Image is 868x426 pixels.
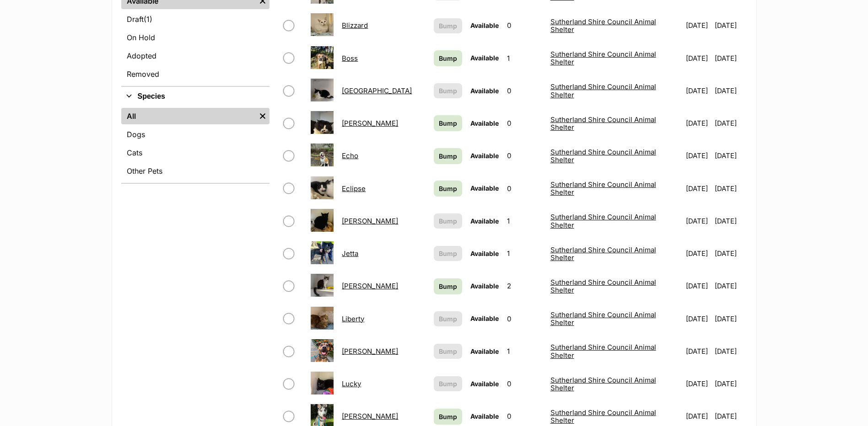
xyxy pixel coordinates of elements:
[121,144,270,161] a: Cats
[342,314,364,323] a: Liberty
[503,270,546,302] td: 2
[342,347,398,356] a: [PERSON_NAME]
[470,152,499,160] span: Available
[434,148,462,164] a: Bump
[342,54,358,63] a: Boss
[342,249,358,258] a: Jetta
[434,18,462,33] button: Bump
[121,106,270,183] div: Species
[434,409,462,425] a: Bump
[682,75,714,106] td: [DATE]
[715,75,746,106] td: [DATE]
[121,48,270,64] a: Adopted
[256,108,270,124] a: Remove filter
[682,303,714,335] td: [DATE]
[682,368,714,399] td: [DATE]
[503,107,546,139] td: 0
[342,21,368,30] a: Blizzard
[434,50,462,66] a: Bump
[434,278,462,294] a: Bump
[439,184,457,193] span: Bump
[503,238,546,269] td: 1
[503,205,546,237] td: 1
[550,343,656,359] a: Sutherland Shire Council Animal Shelter
[342,379,361,388] a: Lucky
[342,282,398,290] a: [PERSON_NAME]
[470,314,499,322] span: Available
[715,173,746,204] td: [DATE]
[470,87,499,95] span: Available
[470,250,499,257] span: Available
[503,173,546,204] td: 0
[470,184,499,192] span: Available
[503,75,546,106] td: 0
[682,140,714,171] td: [DATE]
[434,115,462,131] a: Bump
[503,10,546,41] td: 0
[434,181,462,197] a: Bump
[121,108,256,124] a: All
[715,368,746,399] td: [DATE]
[503,303,546,335] td: 0
[470,380,499,388] span: Available
[550,148,656,164] a: Sutherland Shire Council Animal Shelter
[503,335,546,367] td: 1
[434,311,462,326] button: Bump
[434,344,462,359] button: Bump
[682,270,714,302] td: [DATE]
[715,205,746,237] td: [DATE]
[121,91,270,102] button: Species
[439,118,457,128] span: Bump
[715,303,746,335] td: [DATE]
[550,213,656,229] a: Sutherland Shire Council Animal Shelter
[342,184,366,193] a: Eclipse
[715,270,746,302] td: [DATE]
[682,335,714,367] td: [DATE]
[682,43,714,74] td: [DATE]
[470,217,499,225] span: Available
[121,11,270,27] a: Draft
[342,217,398,225] a: [PERSON_NAME]
[439,151,457,161] span: Bump
[682,107,714,139] td: [DATE]
[550,17,656,34] a: Sutherland Shire Council Animal Shelter
[470,54,499,62] span: Available
[439,379,457,389] span: Bump
[682,238,714,269] td: [DATE]
[470,412,499,420] span: Available
[715,10,746,41] td: [DATE]
[550,376,656,392] a: Sutherland Shire Council Animal Shelter
[682,205,714,237] td: [DATE]
[550,245,656,262] a: Sutherland Shire Council Animal Shelter
[439,216,457,226] span: Bump
[144,14,152,25] span: (1)
[342,151,358,160] a: Echo
[439,412,457,421] span: Bump
[342,86,412,95] a: [GEOGRAPHIC_DATA]
[715,107,746,139] td: [DATE]
[470,119,499,127] span: Available
[470,21,499,29] span: Available
[715,140,746,171] td: [DATE]
[682,10,714,41] td: [DATE]
[470,347,499,355] span: Available
[121,163,270,179] a: Other Pets
[550,408,656,425] a: Sutherland Shire Council Animal Shelter
[470,282,499,290] span: Available
[434,213,462,229] button: Bump
[550,180,656,197] a: Sutherland Shire Council Animal Shelter
[550,82,656,99] a: Sutherland Shire Council Animal Shelter
[434,246,462,261] button: Bump
[342,119,398,128] a: [PERSON_NAME]
[503,368,546,399] td: 0
[550,278,656,294] a: Sutherland Shire Council Animal Shelter
[121,66,270,82] a: Removed
[715,238,746,269] td: [DATE]
[503,43,546,74] td: 1
[434,83,462,98] button: Bump
[439,53,457,63] span: Bump
[439,249,457,258] span: Bump
[439,346,457,356] span: Bump
[682,173,714,204] td: [DATE]
[121,126,270,143] a: Dogs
